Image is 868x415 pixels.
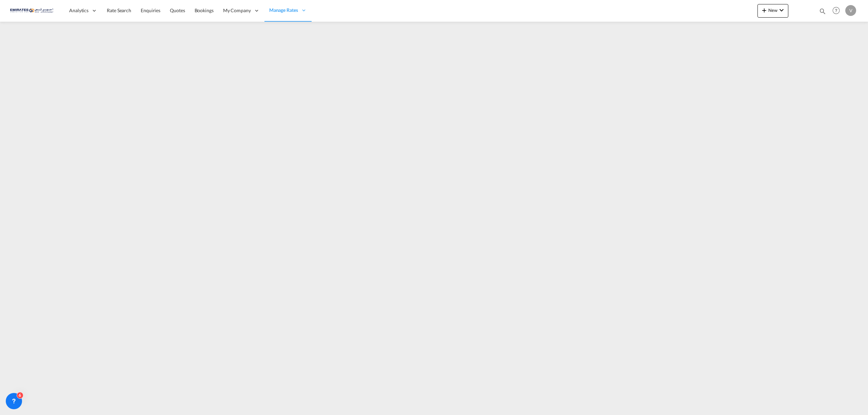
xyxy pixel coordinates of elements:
[141,7,160,13] span: Enquiries
[830,5,842,16] span: Help
[170,7,185,13] span: Quotes
[845,5,856,16] div: V
[819,7,826,15] md-icon: icon-magnify
[269,7,298,14] span: Manage Rates
[760,7,786,13] span: New
[195,7,214,13] span: Bookings
[819,7,826,18] div: icon-magnify
[10,3,56,18] img: c67187802a5a11ec94275b5db69a26e6.png
[760,6,768,14] md-icon: icon-plus 400-fg
[757,4,788,18] button: icon-plus 400-fgNewicon-chevron-down
[777,6,786,14] md-icon: icon-chevron-down
[830,5,845,17] div: Help
[107,7,131,13] span: Rate Search
[69,7,88,14] span: Analytics
[223,7,251,14] span: My Company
